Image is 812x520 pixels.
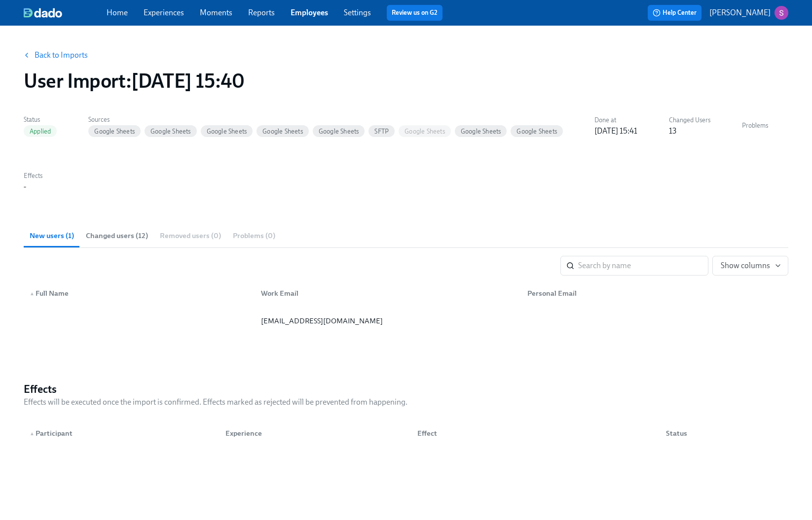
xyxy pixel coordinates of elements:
[523,287,786,299] div: Personal Email
[24,8,107,18] a: dado
[248,8,275,17] a: Reports
[742,120,768,131] label: Problems
[24,114,57,125] label: Status
[26,287,253,299] div: Full Name
[709,7,771,18] p: [PERSON_NAME]
[200,8,232,17] a: Moments
[24,128,57,135] span: Applied
[145,128,197,135] span: Google Sheets
[257,287,520,299] div: Work Email
[218,423,409,443] div: Experience
[669,126,676,137] div: 13
[369,128,395,135] span: SFTP
[291,8,328,17] a: Employees
[712,256,788,276] button: Show columns
[413,427,658,439] div: Effect
[24,69,244,93] h1: User Import : [DATE] 15:40
[594,115,637,126] label: Done at
[221,427,409,439] div: Experience
[669,115,710,126] label: Changed Users
[88,114,563,125] label: Sources
[658,423,732,443] div: Status
[26,283,253,303] div: ▲Full Name
[30,230,74,242] span: New users (1)
[648,5,701,21] button: Help Center
[24,397,407,408] p: Effects will be executed once the import is confirmed. Effects marked as rejected will be prevent...
[253,283,520,303] div: Work Email
[578,256,708,276] input: Search by name
[313,128,365,135] span: Google Sheets
[519,283,786,303] div: Personal Email
[35,50,88,60] a: Back to Imports
[721,261,780,271] span: Show columns
[392,8,438,18] a: Review us on G2
[594,126,637,137] div: [DATE] 15:41
[24,171,42,181] label: Effects
[24,181,26,192] div: -
[257,315,520,327] div: [EMAIL_ADDRESS][DOMAIN_NAME]
[144,8,184,17] a: Experiences
[257,128,309,135] span: Google Sheets
[511,128,563,135] span: Google Sheets
[107,8,128,17] a: Home
[201,128,253,135] span: Google Sheets
[387,5,443,21] button: Review us on G2
[30,431,35,436] span: ▲
[344,8,371,17] a: Settings
[24,382,407,397] h4: Effects
[26,423,218,443] div: ▲Participant
[30,291,35,296] span: ▲
[86,230,148,242] span: Changed users (12)
[709,6,788,20] button: [PERSON_NAME]
[409,423,658,443] div: Effect
[399,128,451,135] span: Google Sheets
[775,6,788,20] img: ACg8ocKvalk5eKiSYA0Mj5kntfYcqlTkZhBNoQiYmXyzfaV5EtRlXQ=s96-c
[26,427,218,439] div: Participant
[662,427,732,439] div: Status
[455,128,507,135] span: Google Sheets
[88,128,141,135] span: Google Sheets
[653,8,697,18] span: Help Center
[24,8,62,18] img: dado
[18,45,95,65] button: Back to Imports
